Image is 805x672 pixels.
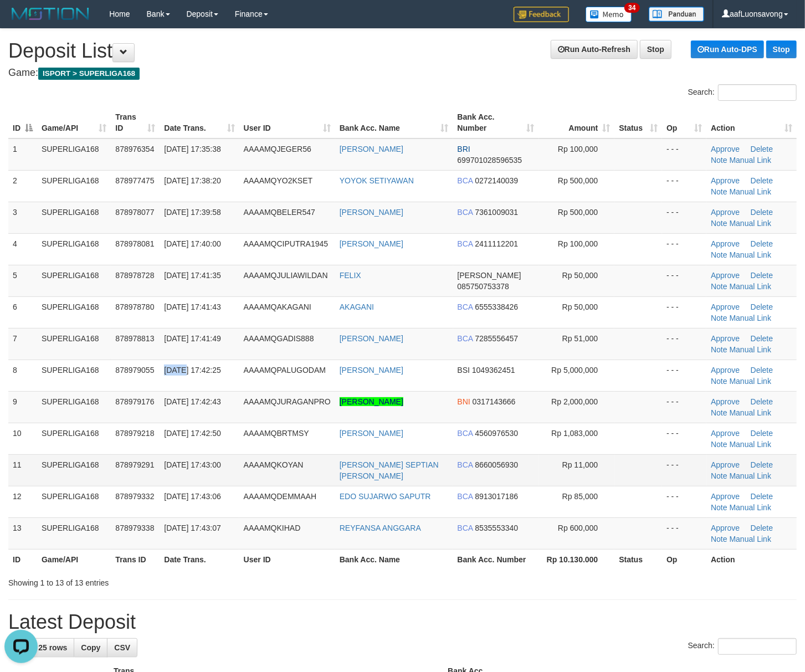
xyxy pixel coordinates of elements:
[115,208,154,217] span: 878978077
[751,460,773,469] a: Delete
[562,271,598,280] span: Rp 50,000
[37,360,111,391] td: SUPERLIGA168
[111,549,160,570] th: Trans ID
[711,345,727,354] a: Note
[164,366,221,375] span: [DATE] 17:42:25
[730,345,772,354] a: Manual Link
[558,176,598,185] span: Rp 500,000
[8,391,37,423] td: 9
[711,145,740,153] a: Approve
[8,454,37,486] td: 11
[711,377,727,386] a: Note
[164,176,221,185] span: [DATE] 17:38:20
[8,296,37,328] td: 6
[662,517,706,549] td: - - -
[8,611,797,633] h1: Latest Deposit
[37,454,111,486] td: SUPERLIGA168
[164,302,221,311] span: [DATE] 17:41:43
[340,397,403,406] a: [PERSON_NAME]
[614,107,662,138] th: Status: activate to sort column ascending
[115,176,154,185] span: 878977475
[458,282,509,291] span: Copy 085750753378 to clipboard
[160,549,239,570] th: Date Trans.
[37,138,111,171] td: SUPERLIGA168
[558,145,598,153] span: Rp 100,000
[472,366,515,375] span: Copy 1049362451 to clipboard
[711,219,727,228] a: Note
[711,282,727,291] a: Note
[711,492,740,501] a: Approve
[751,366,773,375] a: Delete
[8,265,37,296] td: 5
[711,208,740,217] a: Approve
[244,302,311,311] span: AAAAMQAKAGANI
[751,302,773,311] a: Delete
[115,334,154,343] span: 878978813
[691,40,764,58] a: Run Auto-DPS
[551,366,598,375] span: Rp 5,000,000
[711,271,740,280] a: Approve
[458,334,473,343] span: BCA
[164,524,221,532] span: [DATE] 17:43:07
[711,460,740,469] a: Approve
[562,334,598,343] span: Rp 51,000
[473,397,516,406] span: Copy 0317143666 to clipboard
[111,107,160,138] th: Trans ID: activate to sort column ascending
[8,138,37,171] td: 1
[475,492,518,501] span: Copy 8913017186 to clipboard
[751,271,773,280] a: Delete
[558,239,598,248] span: Rp 100,000
[662,296,706,328] td: - - -
[751,429,773,438] a: Delete
[164,239,221,248] span: [DATE] 17:40:00
[706,549,797,570] th: Action
[662,138,706,171] td: - - -
[711,250,727,259] a: Note
[164,271,221,280] span: [DATE] 17:41:35
[688,84,797,101] label: Search:
[662,549,706,570] th: Op
[751,334,773,343] a: Delete
[244,271,328,280] span: AAAAMQJULIAWILDAN
[4,4,38,38] button: Open LiveChat chat widget
[718,84,797,101] input: Search:
[730,503,772,512] a: Manual Link
[711,535,727,543] a: Note
[8,68,797,79] h4: Game:
[562,460,598,469] span: Rp 11,000
[8,40,797,62] h1: Deposit List
[730,219,772,228] a: Manual Link
[711,524,740,532] a: Approve
[8,486,37,517] td: 12
[558,524,598,532] span: Rp 600,000
[562,492,598,501] span: Rp 85,000
[662,486,706,517] td: - - -
[8,517,37,549] td: 13
[37,107,111,138] th: Game/API: activate to sort column ascending
[662,202,706,233] td: - - -
[711,239,740,248] a: Approve
[551,40,638,59] a: Run Auto-Refresh
[160,107,239,138] th: Date Trans.: activate to sort column ascending
[340,302,374,311] a: AKAGANI
[164,208,221,217] span: [DATE] 17:39:58
[114,643,130,652] span: CSV
[340,145,403,153] a: [PERSON_NAME]
[766,40,797,58] a: Stop
[335,107,453,138] th: Bank Acc. Name: activate to sort column ascending
[706,107,797,138] th: Action: activate to sort column ascending
[586,7,632,22] img: Button%20Memo.svg
[458,524,473,532] span: BCA
[115,524,154,532] span: 878979338
[164,492,221,501] span: [DATE] 17:43:06
[475,429,518,438] span: Copy 4560976530 to clipboard
[37,391,111,423] td: SUPERLIGA168
[37,202,111,233] td: SUPERLIGA168
[662,233,706,265] td: - - -
[239,549,335,570] th: User ID
[730,471,772,480] a: Manual Link
[751,176,773,185] a: Delete
[164,145,221,153] span: [DATE] 17:35:38
[640,40,671,59] a: Stop
[730,440,772,449] a: Manual Link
